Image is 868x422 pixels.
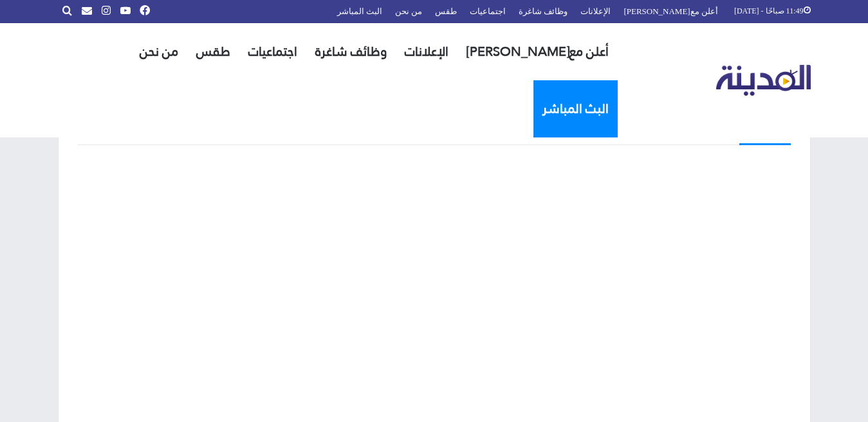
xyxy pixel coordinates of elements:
[716,65,811,96] img: تلفزيون المدينة
[533,80,618,137] a: البث المباشر
[396,23,457,80] a: الإعلانات
[306,23,396,80] a: وظائف شاغرة
[457,23,618,80] a: أعلن مع[PERSON_NAME]
[187,23,239,80] a: طقس
[239,23,306,80] a: اجتماعيات
[131,23,187,80] a: من نحن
